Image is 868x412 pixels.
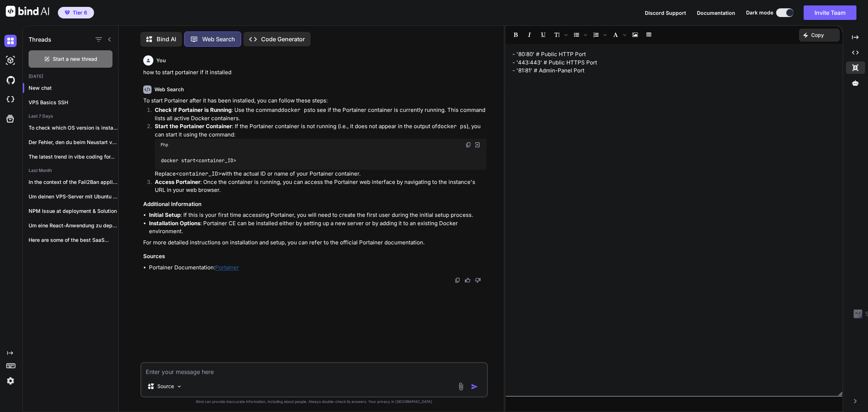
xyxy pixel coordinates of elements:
[215,264,239,271] a: Portainer
[149,264,487,272] li: Portainer Documentation:
[143,239,487,247] p: For more detailed instructions on installation and setup, you can refer to the official Portainer...
[155,122,487,139] p: : If the Portainer container is not running (i.e., it does not appear in the output of ), you can...
[53,55,97,63] span: Start a new thread
[475,277,481,283] img: dislike
[811,31,824,39] p: Copy
[4,375,17,387] img: settings
[29,207,118,215] p: NPM Issue at deployment & Solution
[155,123,232,130] strong: Start the Portainer Container
[609,29,628,41] span: Font family
[196,157,236,164] span: < >
[58,7,94,18] button: premiumTier 6
[29,35,51,44] h1: Threads
[4,93,17,106] img: cloudideIcon
[6,6,49,17] img: Bind AI
[143,200,487,209] h3: Additional Information
[23,73,118,79] h2: [DATE]
[645,10,686,16] span: Discord Support
[642,29,655,41] span: Insert table
[523,29,536,41] span: Italic
[149,220,200,227] strong: Installation Options
[629,29,642,41] span: Insert Image
[140,399,488,404] p: Bind can provide inaccurate information, including about people. Always double-check its answers....
[176,383,182,390] img: Pick Models
[697,9,735,17] button: Documentation
[143,68,487,77] p: how to start portainer if it installed
[29,178,118,186] p: In the context of the Fail2Ban application,...
[156,57,166,64] h6: You
[29,124,118,131] p: To check which OS version is installed...
[4,54,17,67] img: darkAi-studio
[457,382,465,391] img: attachment
[537,29,550,41] span: Underline
[4,35,17,47] img: darkChat
[149,211,487,219] li: : If this is your first time accessing Portainer, you will need to create the first user during t...
[143,252,487,261] h3: Sources
[29,193,118,200] p: Um deinen VPS-Server mit Ubuntu 24.04 für...
[155,106,487,122] p: : Use the command to see if the Portainer container is currently running. This command lists all ...
[155,106,231,113] strong: Check if Portainer is Running
[550,29,569,41] span: Font size
[29,84,118,92] p: New chat
[281,106,310,114] code: docker ps
[474,142,481,148] img: Open in Browser
[645,9,686,17] button: Discord Support
[157,35,176,43] p: Bind AI
[23,113,118,119] h2: Last 7 Days
[202,35,235,43] p: Web Search
[471,383,478,390] img: icon
[155,170,487,178] p: Replace with the actual ID or name of your Portainer container.
[261,35,305,43] p: Code Generator
[155,178,200,185] strong: Access Portainer
[437,123,467,130] code: docker ps
[570,29,589,41] span: Insert Unordered List
[29,153,118,160] p: The latest trend in vibe coding for...
[465,277,471,283] img: like
[465,142,471,148] img: copy
[455,277,460,283] img: copy
[4,74,17,86] img: githubDark
[155,178,487,194] p: : Once the container is running, you can access the Portainer web interface by navigating to the ...
[509,29,522,41] span: Bold
[590,29,608,41] span: Insert Ordered List
[29,139,118,146] p: Der Fehler, den du beim Neustart von...
[512,50,835,83] p: - '80:80' # Public HTTP Port - '443:443' # Public HTTPS Port - '81:81' # Admin-Panel Port
[697,10,735,16] span: Documentation
[29,222,118,229] p: Um eine React-Anwendung zu deployen, insbesondere wenn...
[746,9,773,16] span: Dark mode
[161,142,168,148] span: Php
[29,236,118,244] p: Here are some of the best SaaS...
[73,9,87,16] span: Tier 6
[149,219,487,236] li: : Portainer CE can be installed either by setting up a new server or by adding it to an existing ...
[143,97,487,105] p: To start Portainer after it has been installed, you can follow these steps:
[29,99,118,106] p: VPS Basics SSH
[157,383,174,390] p: Source
[804,5,856,20] button: Invite Team
[23,168,118,173] h2: Last Month
[149,211,180,218] strong: Initial Setup
[176,170,221,177] code: <container_ID>
[65,10,70,15] img: premium
[161,157,236,164] span: docker start
[199,157,233,164] span: container_ID
[154,86,184,93] h6: Web Search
